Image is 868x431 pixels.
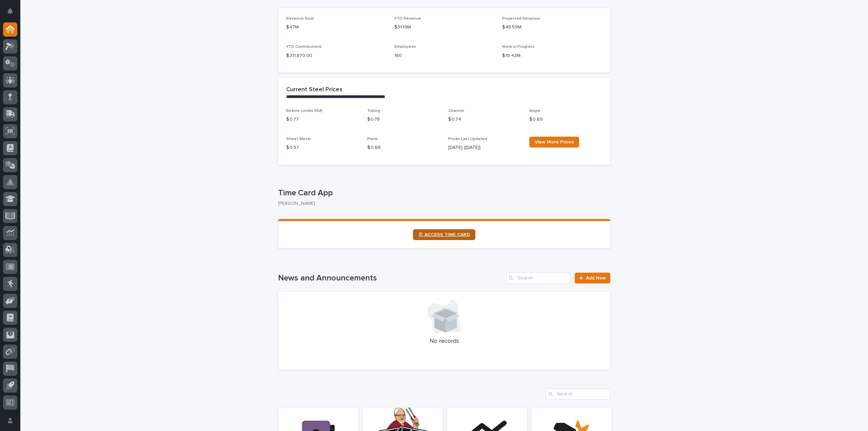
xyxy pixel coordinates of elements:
a: ⏲ ACCESS TIME CARD [413,229,475,240]
span: Beams (under 55#) [286,109,323,113]
p: $ 0.77 [286,116,359,123]
span: Revenue Goal [286,17,314,21]
span: Tubing [367,109,380,113]
p: [DATE] ([DATE]) [448,144,521,151]
p: [PERSON_NAME] [278,201,605,207]
span: Employees [394,45,416,49]
p: $47M [286,24,386,31]
p: $ 0.66 [367,144,440,151]
span: Plate [367,137,378,141]
input: Search [506,273,571,283]
p: 180 [394,52,494,59]
span: Work in Progress [502,45,535,49]
input: Search [546,389,610,399]
button: Notifications [3,4,17,18]
span: Add New [586,276,606,280]
span: Sheet Metal [286,137,311,141]
p: $ 0.69 [529,116,602,123]
span: ⏲ ACCESS TIME CARD [418,232,470,237]
p: $ 0.78 [367,116,440,123]
p: $19.42M [502,52,602,59]
p: $ 311,870.00 [286,52,386,59]
p: $31.19M [394,24,494,31]
span: Angle [529,109,540,113]
span: Prices Last Updated [448,137,487,141]
span: Projected Revenue [502,17,540,21]
a: View More Prices [529,137,579,148]
div: Notifications [8,8,17,19]
p: No records [286,338,602,345]
h1: News and Announcements [278,273,504,283]
span: YTD Contributions [286,45,322,49]
span: Channel [448,109,464,113]
p: $ 0.57 [286,144,359,151]
h2: Current Steel Prices [286,86,342,94]
span: YTD Revenue [394,17,421,21]
p: Time Card App [278,188,608,198]
p: $48.59M [502,24,602,31]
span: View More Prices [535,140,574,144]
a: Add New [575,273,610,283]
p: $ 0.74 [448,116,521,123]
